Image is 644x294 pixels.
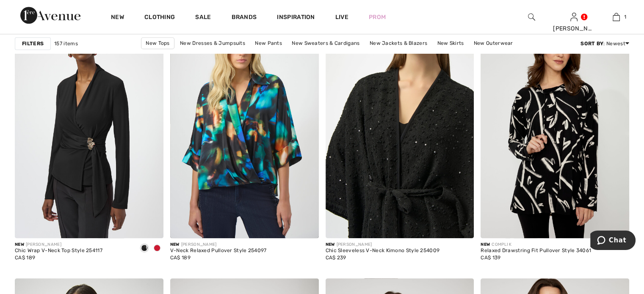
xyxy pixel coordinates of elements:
[528,12,535,22] img: search the website
[580,41,603,47] strong: Sort By
[433,38,468,49] a: New Skirts
[481,242,490,247] span: New
[15,16,163,238] img: Chic Wrap V-Neck Top Style 254117. Black
[326,16,474,238] a: Chic Sleeveless V-Neck Kimono Style 254009. Black
[176,38,249,49] a: New Dresses & Jumpsuits
[570,13,578,21] a: Sign In
[111,14,124,22] a: New
[170,242,267,248] div: [PERSON_NAME]
[590,231,636,252] iframe: Opens a widget where you can chat to one of our agents
[326,248,440,254] div: Chic Sleeveless V-Neck Kimono Style 254009
[15,255,35,261] span: CA$ 189
[580,40,629,47] div: : Newest
[251,38,286,49] a: New Pants
[15,248,102,254] div: Chic Wrap V-Neck Top Style 254117
[624,13,626,21] span: 1
[326,242,335,247] span: New
[553,24,594,33] div: [PERSON_NAME]
[170,242,180,247] span: New
[570,12,578,22] img: My Info
[54,40,78,47] span: 157 items
[15,242,102,248] div: [PERSON_NAME]
[151,242,163,256] div: Deep cherry
[326,255,346,261] span: CA$ 239
[457,222,465,229] img: plus_v2.svg
[369,13,386,22] a: Prom
[470,38,517,49] a: New Outerwear
[15,242,24,247] span: New
[22,40,44,47] strong: Filters
[144,14,175,22] a: Clothing
[287,38,364,49] a: New Sweaters & Cardigans
[365,38,431,49] a: New Jackets & Blazers
[195,14,211,22] a: Sale
[170,255,191,261] span: CA$ 189
[481,16,629,238] img: Relaxed Drawstring Fit Pullover Style 34061. As sample
[335,13,348,22] a: Live
[170,248,267,254] div: V-Neck Relaxed Pullover Style 254097
[326,242,440,248] div: [PERSON_NAME]
[481,248,591,254] div: Relaxed Drawstring Fit Pullover Style 34061
[138,242,151,256] div: Black
[613,12,620,22] img: My Bag
[595,12,637,22] a: 1
[20,7,80,24] img: 1ère Avenue
[481,255,500,261] span: CA$ 139
[170,16,319,238] img: V-Neck Relaxed Pullover Style 254097. Black/Multi
[141,37,174,49] a: New Tops
[232,14,257,22] a: Brands
[481,242,591,248] div: COMPLI K
[277,14,315,22] span: Inspiration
